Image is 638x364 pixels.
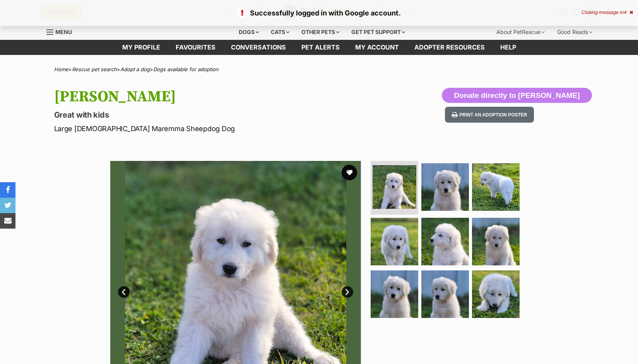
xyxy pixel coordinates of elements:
[442,88,592,103] button: Donate directly to [PERSON_NAME]
[46,24,77,38] a: Menu
[371,218,418,265] img: Photo of Clarissa
[421,163,469,211] img: Photo of Clarissa
[55,29,72,35] span: Menu
[223,40,294,55] a: conversations
[347,40,407,55] a: My account
[581,10,633,15] div: Closing message in
[8,8,630,18] p: Successfully logged in with Google account.
[54,123,381,134] p: Large [DEMOGRAPHIC_DATA] Maremma Sheepdog Dog
[445,107,534,123] button: Print an adoption poster
[623,9,626,15] span: 4
[265,24,295,40] div: Cats
[294,40,347,55] a: Pet alerts
[493,40,524,55] a: Help
[342,165,357,180] button: favourite
[233,24,264,40] div: Dogs
[491,24,550,40] div: About PetRescue
[342,286,353,298] a: Next
[472,218,520,265] img: Photo of Clarissa
[72,66,117,72] a: Rescue pet search
[120,66,150,72] a: Adopt a dog
[373,165,416,209] img: Photo of Clarissa
[54,109,381,120] p: Great with kids
[421,218,469,265] img: Photo of Clarissa
[153,66,219,72] a: Dogs available for adoption
[118,286,130,298] a: Prev
[54,66,68,72] a: Home
[472,163,520,211] img: Photo of Clarissa
[346,24,411,40] div: Get pet support
[54,88,381,106] h1: [PERSON_NAME]
[421,270,469,318] img: Photo of Clarissa
[371,270,418,318] img: Photo of Clarissa
[472,270,520,318] img: Photo of Clarissa
[168,40,223,55] a: Favourites
[35,67,604,72] div: > > >
[407,40,493,55] a: Adopter resources
[296,24,345,40] div: Other pets
[115,40,168,55] a: My profile
[552,24,598,40] div: Good Reads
